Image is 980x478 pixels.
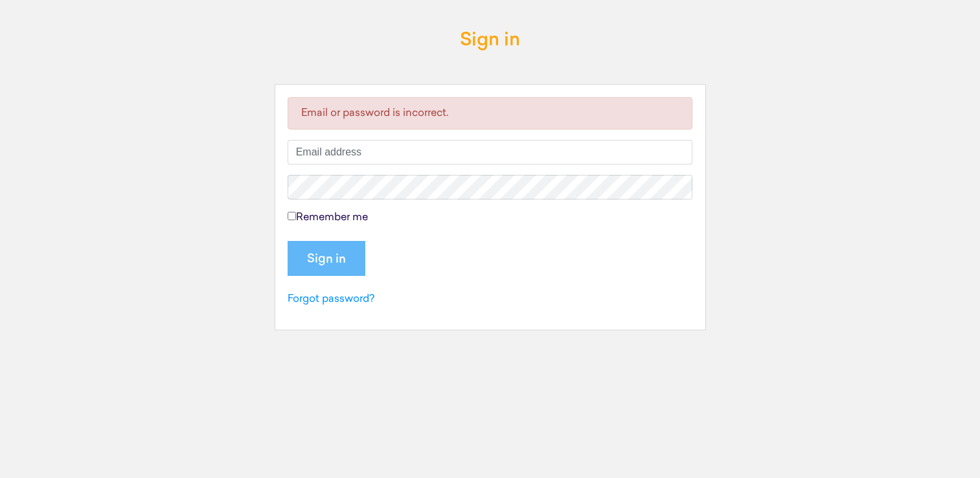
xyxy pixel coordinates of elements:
[288,140,693,165] input: Email address
[288,210,368,225] label: Remember me
[288,241,365,276] input: Sign in
[288,212,296,220] input: Remember me
[460,31,520,51] h3: Sign in
[288,294,374,304] a: Forgot password?
[288,97,693,130] div: Email or password is incorrect.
